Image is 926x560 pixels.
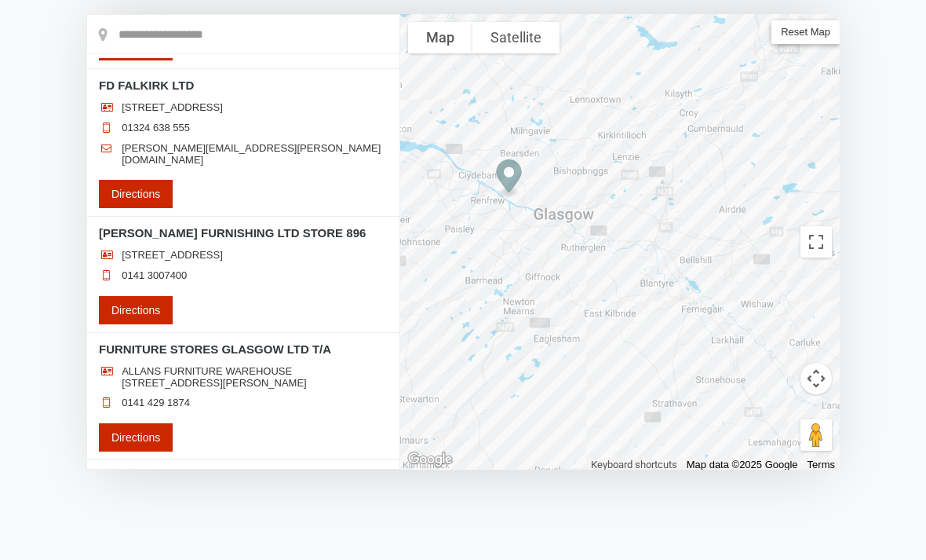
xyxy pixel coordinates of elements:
span: [STREET_ADDRESS] [122,101,223,114]
button: Map camera controls [800,363,832,394]
h3: FURNITURE TO GO LIMITED [99,468,388,485]
a: Directions [99,180,173,208]
button: Show satellite imagery [472,22,560,53]
a: Directions [99,296,173,324]
a: Open this area in Google Maps (opens a new window) [404,449,456,470]
span: ALLANS FURNITURE WAREHOUSE [STREET_ADDRESS][PERSON_NAME] [122,365,388,389]
a: Terms (opens in new tab) [808,459,835,471]
span: [STREET_ADDRESS] [122,249,223,262]
h3: FD FALKIRK LTD [99,77,388,93]
button: Drag Pegman onto the map to open Street View [800,419,832,451]
a: 0141 429 1874 [122,397,190,409]
a: [PERSON_NAME][EMAIL_ADDRESS][PERSON_NAME][DOMAIN_NAME] [122,142,388,166]
h3: FURNITURE STORES GLASGOW LTD T/A [99,341,388,357]
a: 01324 638 555 [122,122,190,134]
h3: [PERSON_NAME] FURNISHING LTD STORE 896 [99,225,388,241]
div: FORREST FURNISHING LTD STORE 896 [490,154,528,205]
button: Keyboard shortcuts [591,459,677,471]
button: Toggle fullscreen view [800,226,832,258]
a: Directions [99,423,173,452]
span: Reset Map [771,20,840,44]
img: Google [404,449,456,470]
button: Show street map [408,22,472,53]
span: Map data ©2025 Google [687,459,798,470]
a: 0141 3007400 [122,269,187,282]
